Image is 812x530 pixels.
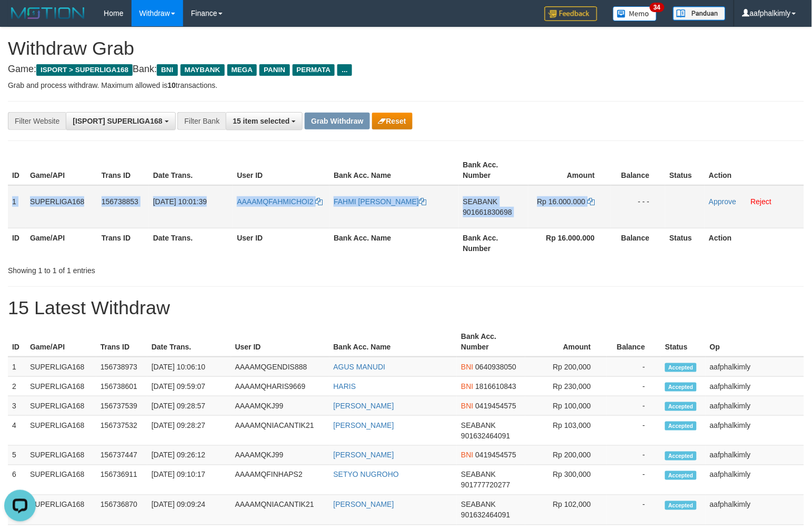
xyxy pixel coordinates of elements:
td: 156737532 [96,416,147,446]
th: Balance [607,327,661,357]
td: [DATE] 09:10:17 [147,465,231,495]
td: aafphalkimly [706,377,804,396]
span: BNI [157,64,177,76]
span: Accepted [665,452,697,461]
th: ID [8,228,26,258]
th: Amount [528,155,611,185]
a: HARIS [334,382,356,391]
span: Copy 901661830698 to clipboard [463,208,512,216]
span: MAYBANK [181,64,225,76]
td: SUPERLIGA168 [26,495,96,525]
td: [DATE] 10:06:10 [147,357,231,377]
td: 4 [8,416,26,446]
td: 5 [8,446,26,465]
td: AAAAMQNIACANTIK21 [231,495,329,525]
span: SEABANK [461,421,496,429]
span: BNI [461,451,473,459]
span: Copy 901632464091 to clipboard [461,511,510,519]
span: BNI [461,363,473,371]
a: FAHMI [PERSON_NAME] [334,197,426,206]
td: - [607,446,661,465]
th: Bank Acc. Number [457,327,525,357]
span: Copy 901632464091 to clipboard [461,432,510,440]
span: 34 [650,3,664,12]
span: Rp 16.000.000 [537,197,586,206]
td: Rp 300,000 [525,465,607,495]
th: Status [665,155,705,185]
td: [DATE] 09:28:27 [147,416,231,446]
a: AGUS MANUDI [334,363,386,371]
td: 1 [8,185,26,228]
th: Action [705,155,804,185]
th: Date Trans. [147,327,231,357]
td: - [607,416,661,446]
td: aafphalkimly [706,465,804,495]
span: Copy 1816610843 to clipboard [476,382,517,391]
span: ISPORT > SUPERLIGA168 [36,64,133,76]
strong: 10 [167,81,176,89]
th: Bank Acc. Name [329,228,459,258]
span: Copy 0419454575 to clipboard [476,451,517,459]
a: Copy 16000000 to clipboard [588,197,595,206]
td: 6 [8,465,26,495]
td: - [607,396,661,416]
span: Copy 901777720277 to clipboard [461,481,510,489]
a: [PERSON_NAME] [334,421,394,429]
td: aafphalkimly [706,357,804,377]
td: SUPERLIGA168 [26,396,96,416]
td: 1 [8,357,26,377]
span: BNI [461,402,473,410]
p: Grab and process withdraw. Maximum allowed is transactions. [8,80,804,91]
th: Bank Acc. Number [459,155,528,185]
th: Rp 16.000.000 [528,228,611,258]
td: aafphalkimly [706,416,804,446]
span: Copy 0640938050 to clipboard [476,363,517,371]
span: [DATE] 10:01:39 [153,197,207,206]
td: AAAAMQKJ99 [231,396,329,416]
span: 15 item selected [233,117,289,125]
th: Trans ID [96,327,147,357]
h1: Withdraw Grab [8,38,804,59]
span: Accepted [665,422,697,431]
span: Accepted [665,402,697,411]
span: MEGA [227,64,257,76]
button: Reset [372,113,413,129]
button: Grab Withdraw [305,113,369,129]
span: Accepted [665,471,697,480]
span: AAAAMQFAHMICHOI2 [237,197,313,206]
td: 3 [8,396,26,416]
img: MOTION_logo.png [8,5,88,21]
a: Reject [751,197,772,206]
td: 156736870 [96,495,147,525]
td: [DATE] 09:28:57 [147,396,231,416]
span: Accepted [665,501,697,510]
td: 156736911 [96,465,147,495]
span: Accepted [665,383,697,392]
a: SETYO NUGROHO [334,471,399,479]
th: Bank Acc. Name [329,155,459,185]
img: Button%20Memo.svg [613,6,657,21]
th: Trans ID [97,155,149,185]
span: Copy 0419454575 to clipboard [476,402,517,410]
th: Game/API [26,327,96,357]
a: [PERSON_NAME] [334,451,394,459]
td: AAAAMQFINHAPS2 [231,465,329,495]
td: [DATE] 09:59:07 [147,377,231,396]
th: User ID [233,228,329,258]
td: aafphalkimly [706,396,804,416]
td: [DATE] 09:09:24 [147,495,231,525]
th: Date Trans. [149,155,233,185]
td: - [607,465,661,495]
span: [ISPORT] SUPERLIGA168 [73,117,162,125]
td: aafphalkimly [706,446,804,465]
td: AAAAMQGENDIS888 [231,357,329,377]
th: Date Trans. [149,228,233,258]
span: Accepted [665,363,697,372]
th: Bank Acc. Name [329,327,457,357]
td: 156737539 [96,396,147,416]
td: 156738973 [96,357,147,377]
th: User ID [231,327,329,357]
td: SUPERLIGA168 [26,465,96,495]
span: ... [337,64,352,76]
td: AAAAMQHARIS9669 [231,377,329,396]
